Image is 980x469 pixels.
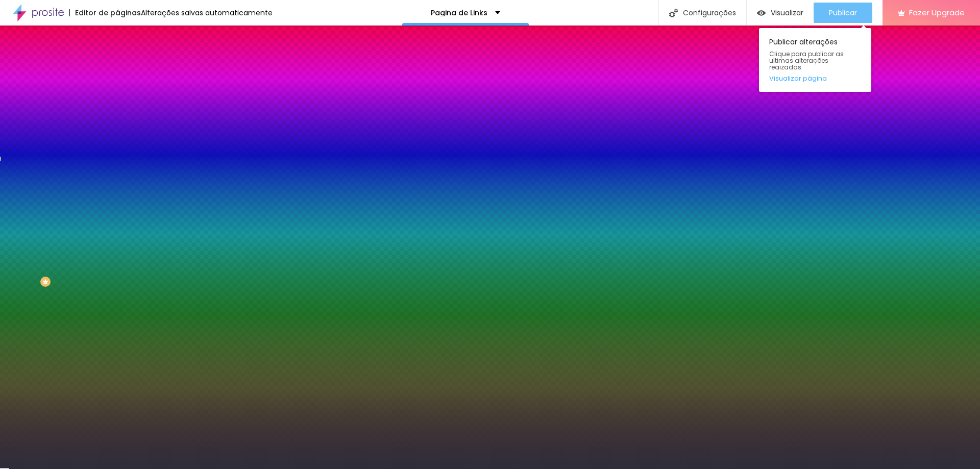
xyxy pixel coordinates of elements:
[747,3,814,23] button: Visualizar
[669,9,678,17] img: Icone
[431,9,487,16] p: Pagina de Links
[769,51,861,71] span: Clique para publicar as ultimas alterações reaizadas
[829,9,857,17] span: Publicar
[759,28,871,92] div: Publicar alterações
[909,8,965,17] span: Fazer Upgrade
[141,9,273,16] div: Alterações salvas automaticamente
[757,9,766,17] img: view-1.svg
[769,75,861,82] a: Visualizar página
[771,9,803,17] span: Visualizar
[814,3,872,23] button: Publicar
[69,9,141,16] div: Editor de páginas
